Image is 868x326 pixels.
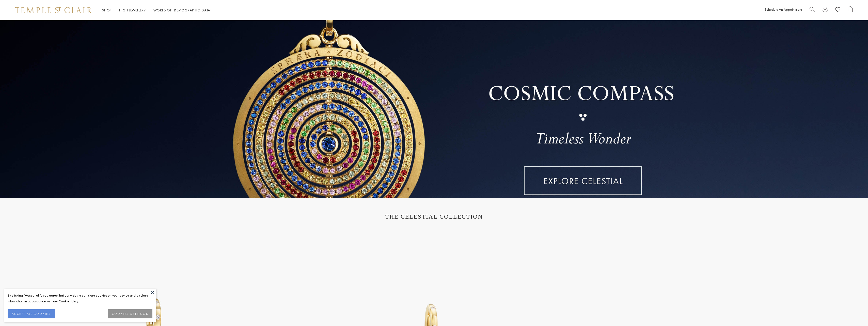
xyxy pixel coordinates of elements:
[8,292,152,304] div: By clicking “Accept all”, you agree that our website can store cookies on your device and disclos...
[8,309,55,318] button: ACCEPT ALL COOKIES
[119,8,146,12] a: High JewelleryHigh Jewellery
[848,6,853,14] a: Open Shopping Bag
[20,213,848,220] h1: THE CELESTIAL COLLECTION
[153,8,212,12] a: World of [DEMOGRAPHIC_DATA]World of [DEMOGRAPHIC_DATA]
[102,7,212,13] nav: Main navigation
[765,7,802,12] a: Schedule An Appointment
[108,309,152,318] button: COOKIES SETTINGS
[15,7,92,13] img: Temple St. Clair
[810,6,815,14] a: Search
[835,6,840,14] a: View Wishlist
[102,8,112,12] a: ShopShop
